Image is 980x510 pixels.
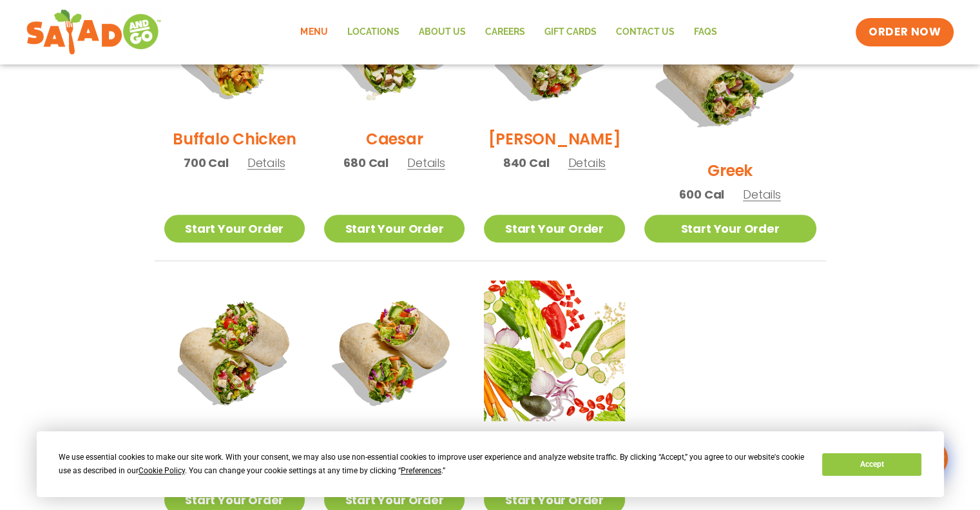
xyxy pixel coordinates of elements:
nav: Menu [291,17,726,47]
h2: [PERSON_NAME] [488,128,620,150]
span: 700 Cal [184,154,229,172]
span: Details [743,186,781,202]
div: Cookie Consent Prompt [37,431,944,497]
div: We use essential cookies to make our site work. With your consent, we may also use non-essential ... [59,451,807,478]
a: Start Your Order [484,215,624,242]
a: FAQs [684,17,726,47]
span: Details [407,155,445,171]
a: Start Your Order [324,215,465,242]
h2: Caesar [366,128,423,150]
a: Careers [475,17,534,47]
img: Product photo for Thai Wrap [324,280,465,421]
img: Product photo for Jalapeño Ranch Wrap [164,280,305,421]
a: Start Your Order [164,215,305,242]
a: Start Your Order [644,215,816,242]
h2: Buffalo Chicken [173,128,296,150]
button: Accept [822,453,921,476]
a: Contact Us [606,17,684,47]
span: 840 Cal [503,154,550,172]
h2: Greek [707,159,753,182]
a: Locations [337,17,408,47]
span: 600 Cal [679,186,724,203]
img: Product photo for Build Your Own [484,280,624,421]
span: Details [247,155,285,171]
a: Menu [291,17,337,47]
img: new-SAG-logo-768×292 [26,6,162,58]
span: Preferences [401,466,441,475]
a: GIFT CARDS [534,17,606,47]
span: 680 Cal [343,154,389,172]
a: ORDER NOW [856,18,954,46]
span: Cookie Policy [139,466,185,475]
span: Details [568,155,606,171]
a: About Us [408,17,475,47]
span: ORDER NOW [869,25,941,40]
